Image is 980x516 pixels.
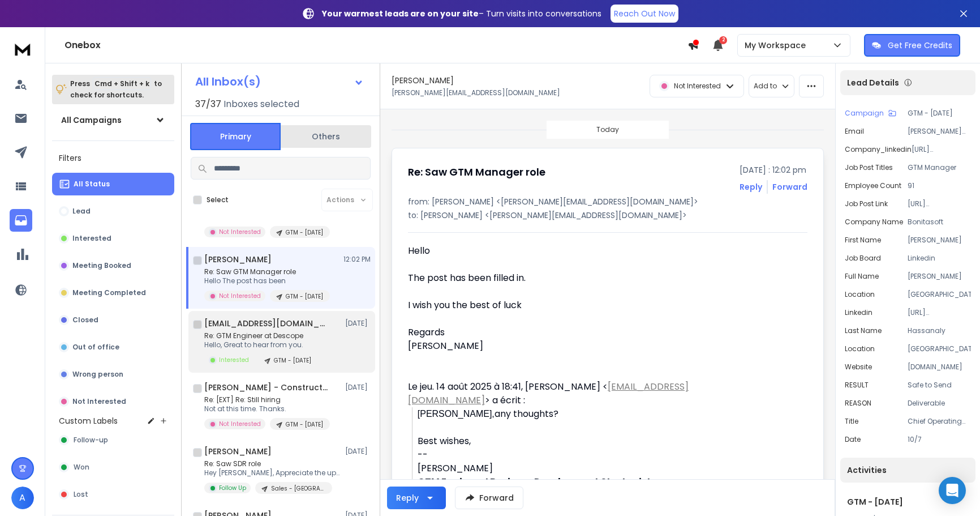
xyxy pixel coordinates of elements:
button: Primary [190,123,281,150]
p: [URL][DOMAIN_NAME][PERSON_NAME] [908,308,971,317]
p: Re: Saw GTM Manager role [204,267,330,276]
p: 10/7 [908,435,971,444]
span: Follow-up [74,436,108,445]
h1: All Inbox(s) [195,76,261,87]
p: Lead Details [847,77,899,88]
button: Closed [52,309,174,331]
p: Job Post Titles [845,163,893,172]
p: GTM - [DATE] [286,292,323,301]
button: Reply [387,487,446,509]
p: Full Name [845,272,879,281]
p: Out of office [72,343,119,352]
p: [PERSON_NAME] [908,236,971,245]
p: Hello The post has been [204,276,330,285]
div: Reply [396,492,419,504]
p: Not Interested [72,397,126,406]
p: Re: [EXT] Re: Still hiring [204,395,330,404]
p: GTM - [DATE] [274,356,311,365]
strong: Your warmest leads are on your site [322,8,479,19]
p: Closed [72,315,98,325]
button: Meeting Booked [52,254,174,277]
h1: Onebox [65,39,687,52]
p: Not Interested [219,228,261,236]
p: location [845,290,875,299]
p: Hassanaly [908,326,971,335]
p: Hey [PERSON_NAME], Appreciate the update. [204,468,340,477]
p: [URL][DOMAIN_NAME] [908,199,971,208]
button: All Inbox(s) [186,70,373,93]
p: First Name [845,236,881,245]
h1: [EMAIL_ADDRESS][DOMAIN_NAME] [204,318,329,329]
p: Follow Up [219,484,246,492]
h3: Filters [52,150,174,166]
p: Hello, Great to hear from you. [204,340,318,349]
div: Hello [408,244,738,366]
p: Not Interested [674,82,721,91]
p: REASON [845,399,871,408]
button: Lead [52,200,174,223]
h3: Custom Labels [59,415,118,427]
span: [PERSON_NAME] [418,409,492,419]
div: I wish you the best of luck [408,298,738,312]
p: Location [845,344,875,353]
p: Company Name [845,218,903,227]
div: any thoughts? [418,407,738,421]
p: Re: GTM Engineer at Descope [204,331,318,340]
div: Forward [772,181,807,193]
p: Get Free Credits [888,40,952,51]
p: title [845,417,858,426]
p: GTM Manager [908,163,971,172]
p: Last Name [845,326,882,335]
p: website [845,363,872,372]
div: Le jeu. 14 août 2025 à 18:41, [PERSON_NAME] < > a écrit : [408,380,738,407]
div: Open Intercom Messenger [939,477,966,504]
p: Today [596,125,619,134]
p: Not at this time. Thanks. [204,404,330,413]
p: company_linkedin [845,145,912,154]
h3: Inboxes selected [223,97,299,111]
p: Wrong person [72,370,123,379]
button: Forward [455,487,523,509]
h1: Re: Saw GTM Manager role [408,164,545,180]
p: from: [PERSON_NAME] <[PERSON_NAME][EMAIL_ADDRESS][DOMAIN_NAME]> [408,196,807,207]
span: Cmd + Shift + k [93,77,151,90]
button: A [11,487,34,509]
p: Campaign [845,109,884,118]
div: The post has been filled in. [408,271,738,285]
p: GTM - [DATE] [908,109,971,118]
h1: [PERSON_NAME] [204,254,272,265]
div: Best wishes, [418,434,738,448]
button: All Status [52,173,174,195]
span: , [492,409,494,419]
p: Lead [72,207,91,216]
button: Lost [52,483,174,506]
h1: All Campaigns [61,114,122,126]
button: Campaign [845,109,896,118]
p: RESULT [845,381,869,390]
p: Meeting Completed [72,288,146,297]
p: GTM - [DATE] [286,420,323,429]
p: [PERSON_NAME] [908,272,971,281]
p: linkedin [845,308,872,317]
button: Follow-up [52,429,174,451]
p: Email [845,127,864,136]
div: [PERSON_NAME] [418,462,738,475]
p: Reach Out Now [614,8,675,19]
button: Not Interested [52,390,174,413]
button: Won [52,456,174,479]
button: Reply [740,181,762,193]
a: [EMAIL_ADDRESS][DOMAIN_NAME] [408,380,689,407]
p: Job Board [845,254,881,263]
div: -- [418,448,738,462]
h1: [PERSON_NAME] - Construction Recruiter [204,382,329,393]
button: Get Free Credits [864,34,960,57]
p: Re: Saw SDR role [204,459,340,468]
p: Not Interested [219,420,261,428]
p: [DOMAIN_NAME] [908,363,971,372]
span: Lost [74,490,88,499]
button: Wrong person [52,363,174,386]
button: Out of office [52,336,174,359]
p: to: [PERSON_NAME] <[PERSON_NAME][EMAIL_ADDRESS][DOMAIN_NAME]> [408,210,807,221]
